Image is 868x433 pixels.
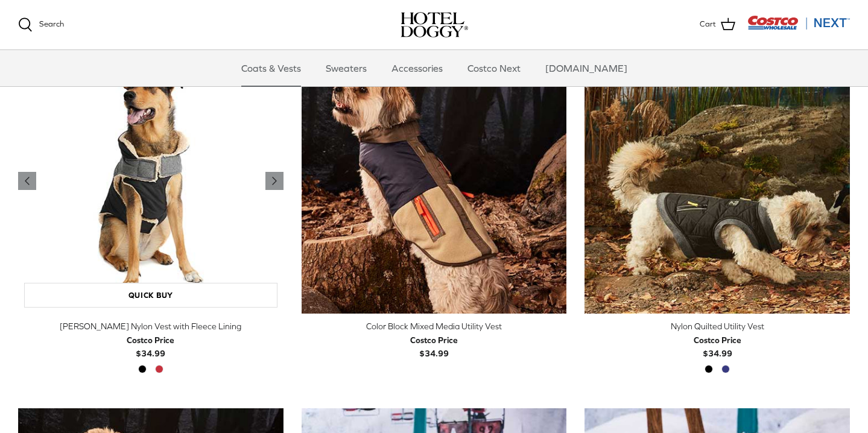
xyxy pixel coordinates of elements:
[694,333,741,347] div: Costco Price
[747,23,850,32] a: Visit Costco Next
[700,18,716,31] span: Cart
[584,320,850,333] div: Nylon Quilted Utility Vest
[24,283,277,308] a: Quick buy
[747,15,850,30] img: Costco Next
[584,49,850,314] a: Nylon Quilted Utility Vest
[39,19,64,28] span: Search
[694,333,741,358] b: $34.99
[302,49,567,314] a: Color Block Mixed Media Utility Vest
[401,12,468,37] img: hoteldoggycom
[410,333,458,358] b: $34.99
[127,333,174,358] b: $34.99
[302,320,567,333] div: Color Block Mixed Media Utility Vest
[230,50,312,86] a: Coats & Vests
[302,49,567,314] img: tan dog wearing a blue & brown vest
[534,50,638,86] a: [DOMAIN_NAME]
[18,320,284,360] a: [PERSON_NAME] Nylon Vest with Fleece Lining Costco Price$34.99
[401,12,468,37] a: hoteldoggy.com hoteldoggycom
[18,49,284,314] a: Melton Nylon Vest with Fleece Lining
[127,333,174,347] div: Costco Price
[457,50,531,86] a: Costco Next
[18,172,36,190] a: Previous
[381,50,454,86] a: Accessories
[700,17,735,33] a: Cart
[265,172,284,190] a: Previous
[584,320,850,360] a: Nylon Quilted Utility Vest Costco Price$34.99
[18,320,284,333] div: [PERSON_NAME] Nylon Vest with Fleece Lining
[18,17,64,32] a: Search
[315,50,378,86] a: Sweaters
[410,333,458,347] div: Costco Price
[302,320,567,360] a: Color Block Mixed Media Utility Vest Costco Price$34.99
